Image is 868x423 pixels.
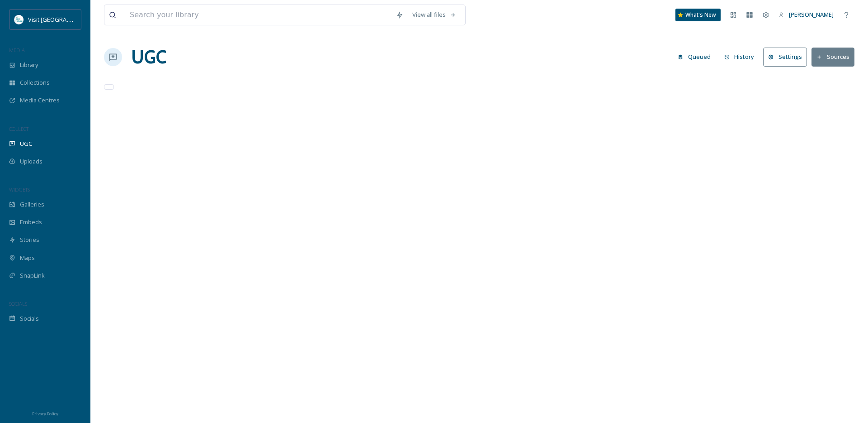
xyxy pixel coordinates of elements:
span: COLLECT [9,125,28,132]
img: download.jpeg [14,15,24,24]
button: History [720,48,759,66]
button: Settings [763,48,807,66]
span: Visit [GEOGRAPHIC_DATA] [28,15,98,24]
span: Uploads [20,157,42,166]
span: Stories [20,236,39,244]
span: SnapLink [20,271,45,280]
button: Sources [811,48,854,66]
span: Galleries [20,200,44,209]
span: Embeds [20,218,42,226]
a: History [720,48,764,66]
a: What's New [675,9,721,21]
a: [PERSON_NAME] [774,6,838,24]
span: WIDGETS [9,186,30,193]
button: Queued [673,48,715,66]
span: Socials [20,314,39,323]
input: Search your library [125,5,392,25]
span: Maps [20,254,35,262]
span: Collections [20,78,50,87]
span: Media Centres [20,96,60,105]
a: UGC [131,43,166,71]
span: [PERSON_NAME] [789,10,834,19]
a: Settings [763,48,811,66]
a: View all files [408,6,461,24]
span: UGC [20,139,32,148]
a: Queued [673,48,720,66]
a: Privacy Policy [32,408,58,418]
span: SOCIALS [9,300,27,307]
span: Privacy Policy [32,411,58,417]
span: Library [20,61,38,69]
span: MEDIA [9,47,25,53]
